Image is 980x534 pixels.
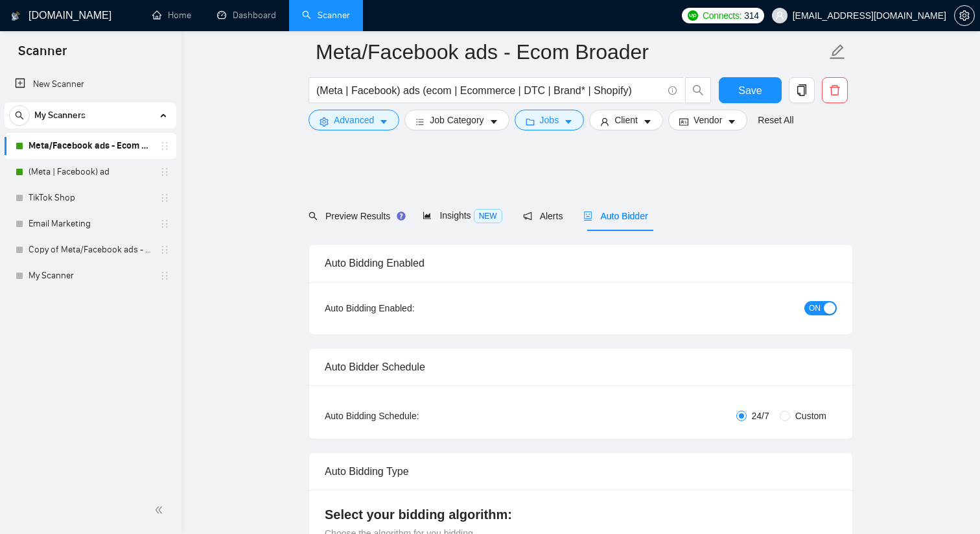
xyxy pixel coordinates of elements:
a: New Scanner [15,71,166,97]
img: logo [11,6,20,27]
a: (Meta | Facebook) ad [29,159,152,185]
span: edit [829,43,846,60]
span: Connects: [703,8,741,23]
span: holder [159,167,170,177]
span: Insights [423,210,502,221]
button: Save [719,77,782,103]
span: holder [159,141,170,151]
span: holder [159,271,170,281]
span: search [10,111,29,120]
button: idcardVendorcaret-down [668,110,747,130]
div: Auto Bidder Schedule [325,348,837,385]
span: caret-down [379,117,388,127]
span: caret-down [564,117,573,127]
span: 314 [744,8,758,23]
span: setting [320,117,329,127]
span: Vendor [694,113,722,127]
span: Client [614,113,638,127]
span: search [309,212,318,221]
span: Advanced [334,113,374,127]
span: Alerts [523,211,563,221]
span: Job Category [430,113,484,127]
button: userClientcaret-down [589,110,663,130]
a: homeHome [152,10,191,21]
span: Custom [790,409,832,423]
span: user [600,117,609,127]
span: 24/7 [747,409,775,423]
input: Scanner name... [316,36,826,68]
span: info-circle [668,86,677,95]
div: Auto Bidding Enabled: [325,301,495,315]
span: double-left [154,504,167,516]
span: Preview Results [309,211,402,221]
input: Search Freelance Jobs... [316,82,662,99]
span: holder [159,245,170,255]
span: delete [822,84,847,96]
span: notification [523,212,532,221]
span: caret-down [643,117,652,127]
span: search [686,84,710,96]
button: settingAdvancedcaret-down [309,110,399,130]
button: delete [822,77,848,103]
span: NEW [474,209,502,223]
li: My Scanners [5,103,176,289]
a: Copy of Meta/Facebook ads - Ecom Broader [29,237,152,263]
button: search [685,77,711,103]
span: user [775,11,784,20]
a: Email Marketing [29,211,152,237]
span: holder [159,219,170,229]
span: Auto Bidder [583,211,647,221]
span: Jobs [540,113,559,127]
span: copy [789,84,814,96]
div: Auto Bidding Schedule: [325,409,495,423]
button: setting [954,5,975,26]
button: copy [789,77,815,103]
button: folderJobscaret-down [515,110,585,130]
span: My Scanners [34,103,86,128]
span: idcard [679,117,688,127]
div: Auto Bidding Enabled [325,245,837,282]
a: My Scanner [29,263,152,289]
li: New Scanner [5,71,176,97]
span: robot [583,212,592,221]
span: Scanner [8,42,77,69]
span: setting [955,10,974,21]
img: upwork-logo.png [688,10,698,21]
span: area-chart [423,211,432,220]
iframe: Intercom live chat [936,490,967,521]
span: caret-down [727,117,736,127]
button: barsJob Categorycaret-down [404,110,509,130]
a: TikTok Shop [29,185,152,211]
button: search [9,105,30,126]
a: Meta/Facebook ads - Ecom Broader [29,133,152,159]
h4: Select your bidding algorithm: [325,505,837,524]
span: holder [159,193,170,203]
a: setting [954,10,975,21]
a: Reset All [758,113,793,127]
div: Tooltip anchor [395,210,407,222]
a: dashboardDashboard [217,10,276,21]
span: caret-down [489,117,498,127]
span: ON [809,301,821,315]
span: folder [526,117,535,127]
span: bars [415,117,425,127]
div: Auto Bidding Type [325,453,837,490]
a: searchScanner [302,10,350,21]
span: Save [738,82,762,99]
